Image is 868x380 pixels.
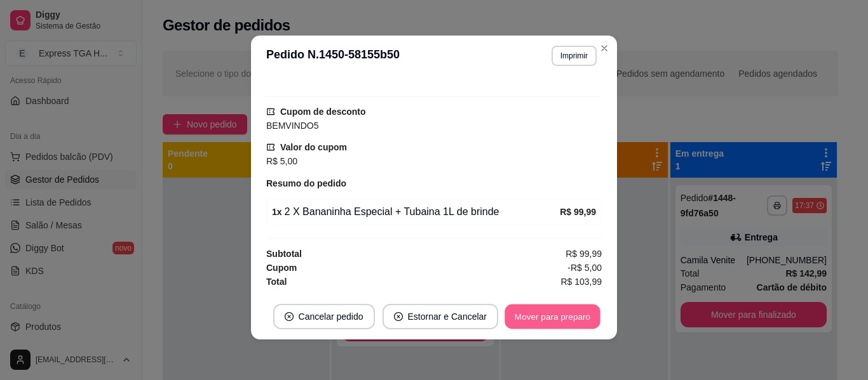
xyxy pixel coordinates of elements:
[560,275,602,289] span: R$ 103,99
[266,249,302,259] strong: Subtotal
[280,142,347,152] strong: Valor do cupom
[273,304,375,329] button: close-circleCancelar pedido
[505,305,600,329] button: Mover para preparo
[266,178,346,188] strong: Resumo do pedido
[272,207,282,217] strong: 1 x
[285,312,294,321] span: close-circle
[280,107,366,117] strong: Cupom de desconto
[383,304,499,329] button: close-circleEstornar e Cancelar
[266,263,297,273] strong: Cupom
[266,277,287,287] strong: Total
[266,121,318,131] span: BEMVINDO5
[567,261,602,275] span: -R$ 5,00
[266,156,297,166] span: R$ 5,00
[560,207,596,217] strong: R$ 99,99
[266,46,400,66] h3: Pedido N. 1450-58155b50
[272,204,560,219] div: 2 X Bananinha Especial + Tubaina 1L de brinde
[552,46,597,66] button: Imprimir
[566,247,602,261] span: R$ 99,99
[594,38,614,58] button: Close
[394,312,403,321] span: close-circle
